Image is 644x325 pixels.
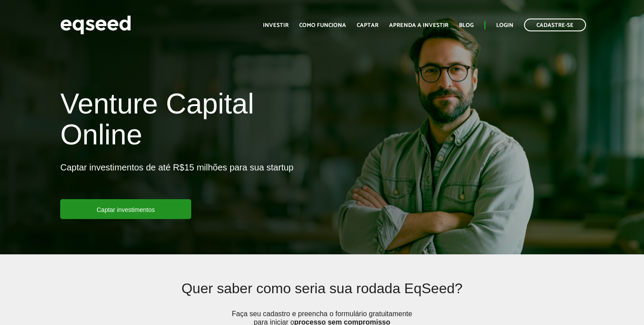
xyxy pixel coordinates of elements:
[263,23,289,28] a: Investir
[389,23,448,28] a: Aprenda a investir
[60,13,131,37] img: EqSeed
[496,23,513,28] a: Login
[60,162,293,199] p: Captar investimentos de até R$15 milhões para sua startup
[459,23,474,28] a: Blog
[357,23,378,28] a: Captar
[299,23,346,28] a: Como funciona
[114,281,530,310] h2: Quer saber como seria sua rodada EqSeed?
[60,88,315,155] h1: Venture Capital Online
[524,19,586,31] a: Cadastre-se
[60,199,191,219] a: Captar investimentos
